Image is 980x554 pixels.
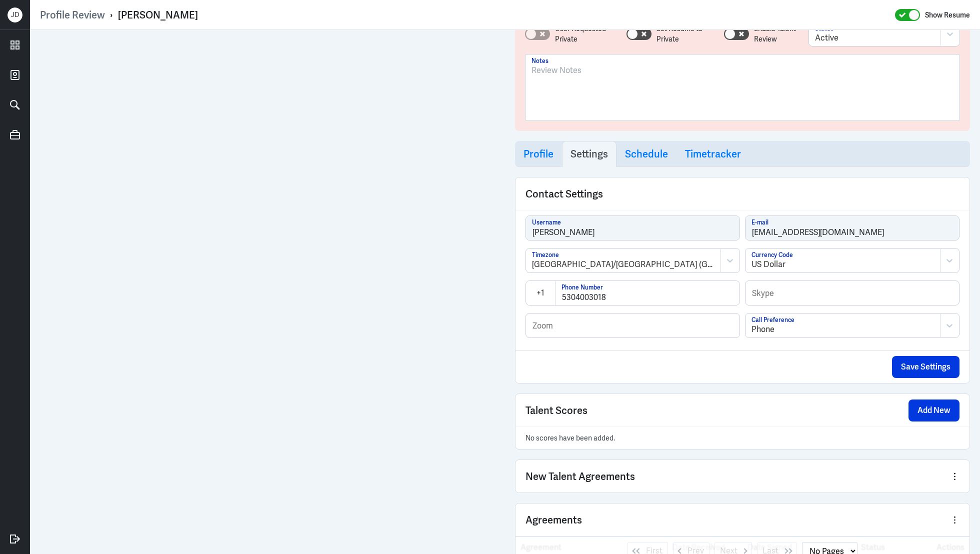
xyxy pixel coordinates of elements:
[40,40,495,544] iframe: https://ppcdn.hiredigital.com/register/dd635cb2/resumes/549836559/Joy_Wang_Resume_2025_Content_Ma...
[892,356,959,378] button: Save Settings
[525,403,587,418] span: Talent Scores
[656,23,714,44] label: Set Resume to Private
[525,432,959,444] p: No scores have been added.
[7,7,22,22] div: J D
[526,313,739,337] input: Zoom
[754,23,808,44] label: Enable Talent Review
[570,148,608,160] h3: Settings
[105,8,118,21] p: ›
[685,148,741,160] h3: Timetracker
[40,8,105,21] a: Profile Review
[525,186,603,201] span: Contact Settings
[555,23,616,44] label: User Requested Private
[515,460,969,492] div: New Talent Agreements
[555,281,739,305] input: Phone Number
[908,399,959,421] button: Add New
[925,8,970,21] label: Show Resume
[515,503,969,536] div: Agreements
[745,216,959,240] input: E-mail
[523,148,553,160] h3: Profile
[526,216,739,240] input: Username
[625,148,668,160] h3: Schedule
[118,8,198,21] div: [PERSON_NAME]
[745,281,959,305] input: Skype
